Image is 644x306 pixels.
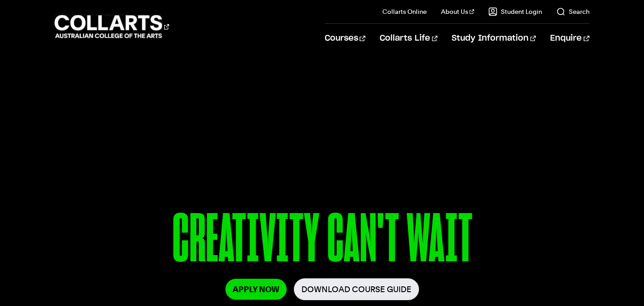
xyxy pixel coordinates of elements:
[452,24,536,53] a: Study Information
[382,7,427,16] a: Collarts Online
[488,7,542,16] a: Student Login
[556,7,589,16] a: Search
[550,24,589,53] a: Enquire
[325,24,365,53] a: Courses
[55,14,169,39] div: Go to homepage
[441,7,474,16] a: About Us
[225,279,287,300] a: Apply Now
[380,24,437,53] a: Collarts Life
[55,205,589,278] p: CREATIVITY CAN'T WAIT
[294,278,419,300] a: Download Course Guide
